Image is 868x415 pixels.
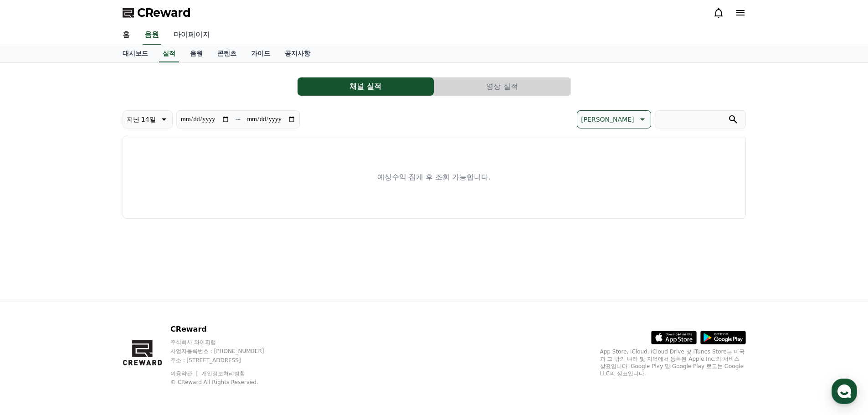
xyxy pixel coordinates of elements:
[170,379,282,386] p: © CReward All Rights Reserved.
[115,45,155,62] a: 대시보드
[170,348,282,355] p: 사업자등록번호 : [PHONE_NUMBER]
[201,370,245,377] a: 개인정보처리방침
[29,302,34,310] span: 홈
[141,302,152,310] span: 설정
[210,45,244,62] a: 콘텐츠
[170,370,199,377] a: 이용약관
[244,45,277,62] a: 가이드
[600,348,746,377] p: App Store, iCloud, iCloud Drive 및 iTunes Store는 미국과 그 밖의 나라 및 지역에서 등록된 Apple Inc.의 서비스 상표입니다. Goo...
[434,77,570,96] button: 영상 실적
[123,110,173,128] button: 지난 14일
[170,338,282,346] p: 주식회사 와이피랩
[170,324,282,335] p: CReward
[183,45,210,62] a: 음원
[170,357,282,364] p: 주소 : [STREET_ADDRESS]
[298,77,434,96] button: 채널 실적
[123,5,191,20] a: CReward
[581,113,634,126] p: [PERSON_NAME]
[143,26,161,45] a: 음원
[115,26,137,45] a: 홈
[277,45,318,62] a: 공지사항
[118,289,175,312] a: 설정
[137,5,191,20] span: CReward
[166,26,217,45] a: 마이페이지
[83,303,94,310] span: 대화
[434,77,571,96] a: 영상 실적
[127,113,156,126] p: 지난 14일
[3,289,60,312] a: 홈
[377,172,491,183] p: 예상수익 집계 후 조회 가능합니다.
[159,45,179,62] a: 실적
[577,110,651,128] button: [PERSON_NAME]
[60,289,118,312] a: 대화
[235,114,241,125] p: ~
